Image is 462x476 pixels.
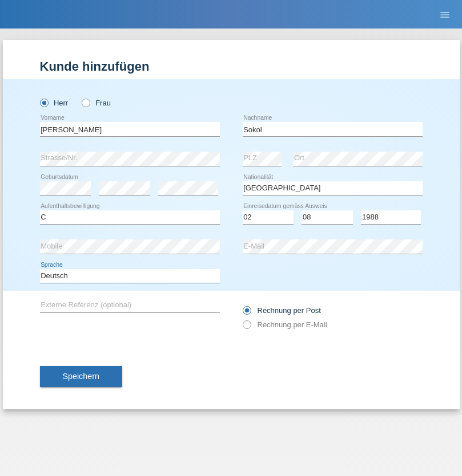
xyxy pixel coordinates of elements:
input: Frau [82,99,89,106]
input: Rechnung per E-Mail [243,320,250,335]
label: Rechnung per E-Mail [243,320,327,329]
span: Speichern [63,372,99,381]
label: Herr [40,99,69,107]
a: menu [433,11,456,18]
label: Rechnung per Post [243,306,321,315]
button: Speichern [40,366,122,388]
input: Herr [40,99,47,106]
label: Frau [82,99,111,107]
input: Rechnung per Post [243,306,250,320]
h1: Kunde hinzufügen [40,59,423,74]
i: menu [439,9,451,21]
